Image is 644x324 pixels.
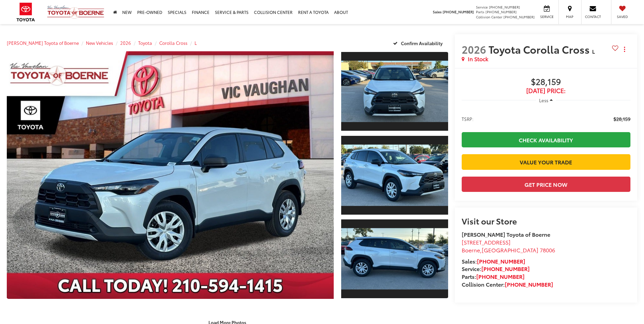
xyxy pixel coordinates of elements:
strong: Collision Center: [462,280,553,288]
span: [PHONE_NUMBER] [485,9,517,14]
span: L [592,47,595,55]
strong: Sales: [462,257,525,265]
span: Less [539,97,548,103]
button: Less [536,94,556,106]
a: [PHONE_NUMBER] [477,257,525,265]
span: TSRP: [462,115,474,122]
img: 2026 Toyota Corolla Cross L [340,144,449,206]
span: [DATE] Price: [462,87,630,94]
a: Expand Photo 3 [341,219,448,299]
span: Contact [585,14,601,19]
h2: Visit our Store [462,216,630,225]
span: Map [562,14,577,19]
span: , [462,246,555,254]
span: Toyota Corolla Cross [489,42,592,56]
a: Expand Photo 2 [341,135,448,215]
strong: [PERSON_NAME] Toyota of Boerne [462,230,550,238]
span: Service [476,4,488,10]
a: [PHONE_NUMBER] [505,280,553,288]
a: 2026 [120,40,131,46]
span: $28,159 [613,115,630,122]
span: Confirm Availability [401,40,443,46]
span: Boerne [462,246,480,254]
span: Collision Center [476,14,502,19]
span: dropdown dots [624,47,625,52]
span: [PHONE_NUMBER] [503,14,535,19]
a: [PHONE_NUMBER] [481,265,530,272]
span: [STREET_ADDRESS] [462,238,511,246]
img: 2026 Toyota Corolla Cross L [340,61,449,122]
span: Sales [433,9,442,14]
a: Value Your Trade [462,154,630,169]
img: Vic Vaughan Toyota of Boerne [47,5,105,19]
span: Parts [476,9,484,14]
span: [PHONE_NUMBER] [489,4,520,10]
strong: Service: [462,265,530,272]
a: [PHONE_NUMBER] [476,272,525,280]
a: [PERSON_NAME] Toyota of Boerne [7,40,79,46]
span: 2026 [462,42,486,56]
a: Toyota [138,40,152,46]
a: New Vehicles [86,40,113,46]
a: Corolla Cross [159,40,187,46]
strong: Parts: [462,272,525,280]
span: Service [539,14,554,19]
span: Saved [615,14,630,19]
img: 2026 Toyota Corolla Cross L [340,228,449,290]
span: $28,159 [462,77,630,87]
a: Expand Photo 0 [7,51,334,299]
a: Expand Photo 1 [341,51,448,131]
span: [GEOGRAPHIC_DATA] [482,246,538,254]
button: Actions [619,43,630,55]
span: 78006 [540,246,555,254]
img: 2026 Toyota Corolla Cross L [3,50,337,300]
span: In Stock [468,55,488,63]
span: [PHONE_NUMBER] [443,9,474,14]
a: Check Availability [462,132,630,147]
a: [STREET_ADDRESS] Boerne,[GEOGRAPHIC_DATA] 78006 [462,238,555,254]
button: Confirm Availability [389,37,448,49]
button: Get Price Now [462,177,630,192]
a: L [195,40,197,46]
